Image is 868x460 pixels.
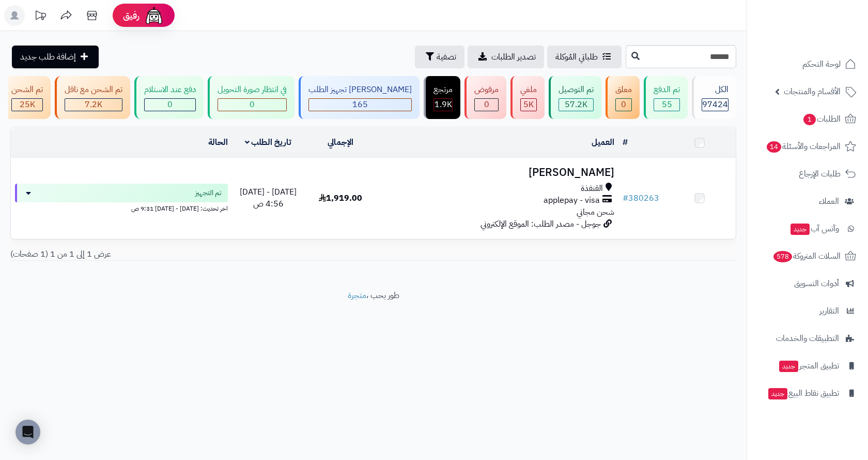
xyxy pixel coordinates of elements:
div: 0 [475,99,498,111]
a: #380263 [623,192,659,204]
div: 57214 [559,99,593,111]
a: المراجعات والأسئلة14 [753,134,862,159]
span: أدوات التسويق [794,276,839,291]
a: وآتس آبجديد [753,216,862,241]
span: 7.2K [85,98,102,111]
span: 14 [767,141,781,153]
h3: [PERSON_NAME] [381,167,614,179]
span: التقارير [819,304,839,318]
a: أدوات التسويق [753,271,862,296]
div: 55 [654,99,679,111]
span: الأقسام والمنتجات [784,84,841,99]
div: [PERSON_NAME] تجهيز الطلب [308,84,412,96]
div: دفع عند الاستلام [144,84,196,96]
div: اخر تحديث: [DATE] - [DATE] 9:31 ص [15,202,228,213]
span: إضافة طلب جديد [20,51,76,63]
div: مرتجع [433,84,453,96]
a: مرفوض 0 [462,76,508,119]
span: وآتس آب [789,221,839,236]
div: تم التوصيل [559,84,594,96]
div: تم الدفع [654,84,680,96]
div: 7222 [65,99,122,111]
a: التطبيقات والخدمات [753,326,862,351]
div: 0 [145,99,195,111]
a: متجرة [348,289,366,302]
a: مرتجع 1.9K [422,76,462,119]
div: تم الشحن مع ناقل [65,84,122,96]
span: تطبيق نقاط البيع [767,386,839,400]
a: ملغي 5K [508,76,547,119]
div: في انتظار صورة التحويل [218,84,287,96]
div: معلق [615,84,632,96]
span: جديد [791,224,810,235]
a: دفع عند الاستلام 0 [132,76,206,119]
span: جوجل - مصدر الطلب: الموقع الإلكتروني [481,218,601,230]
span: طلباتي المُوكلة [555,51,598,63]
div: مرفوض [474,84,499,96]
span: تطبيق المتجر [778,359,839,373]
div: 5009 [521,99,536,111]
a: الحالة [208,136,228,149]
div: 1855 [434,99,452,111]
span: السلات المتروكة [772,249,841,263]
span: شحن مجاني [577,206,614,218]
span: # [623,192,628,204]
span: 165 [352,98,368,111]
span: 1 [803,114,816,125]
div: 0 [616,99,631,111]
span: 55 [662,98,672,111]
div: ملغي [520,84,537,96]
span: القنفذة [581,183,603,195]
a: إضافة طلب جديد [12,46,99,68]
span: الطلبات [802,112,841,126]
span: 57.2K [565,98,587,111]
a: تم التوصيل 57.2K [547,76,603,119]
span: 1,919.00 [319,192,362,204]
div: الكل [702,84,729,96]
a: تاريخ الطلب [245,136,292,149]
div: 165 [309,99,411,111]
span: المراجعات والأسئلة [766,139,841,154]
button: تصفية [415,46,464,68]
span: applepay - visa [544,195,600,206]
a: [PERSON_NAME] تجهيز الطلب 165 [297,76,422,119]
a: تطبيق المتجرجديد [753,353,862,378]
a: التقارير [753,299,862,323]
a: طلبات الإرجاع [753,161,862,186]
div: تم الشحن [11,84,43,96]
a: لوحة التحكم [753,52,862,77]
a: الطلبات1 [753,107,862,131]
span: تصدير الطلبات [491,51,536,63]
a: الإجمالي [328,136,353,149]
a: طلباتي المُوكلة [547,46,622,68]
div: عرض 1 إلى 1 من 1 (1 صفحات) [3,248,374,260]
a: تحديثات المنصة [27,5,53,28]
span: رفيق [123,9,139,22]
a: العملاء [753,189,862,214]
a: العميل [592,136,614,149]
span: العملاء [819,194,839,209]
span: 5K [523,98,534,111]
span: طلبات الإرجاع [799,167,841,181]
div: 0 [218,99,286,111]
span: 0 [484,98,489,111]
span: جديد [768,388,787,399]
span: جديد [779,361,798,372]
span: 97424 [702,98,728,111]
a: تطبيق نقاط البيعجديد [753,381,862,406]
span: 0 [250,98,255,111]
span: لوحة التحكم [802,57,841,71]
span: [DATE] - [DATE] 4:56 ص [240,186,297,210]
span: تم التجهيز [195,188,222,198]
a: تصدير الطلبات [468,46,544,68]
span: 0 [621,98,626,111]
a: تم الدفع 55 [642,76,690,119]
span: 578 [773,251,792,262]
div: Open Intercom Messenger [16,420,40,444]
span: 25K [20,98,35,111]
span: 1.9K [435,98,452,111]
a: تم الشحن مع ناقل 7.2K [53,76,132,119]
a: في انتظار صورة التحويل 0 [206,76,297,119]
img: logo-2.png [798,26,858,48]
a: الكل97424 [690,76,738,119]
